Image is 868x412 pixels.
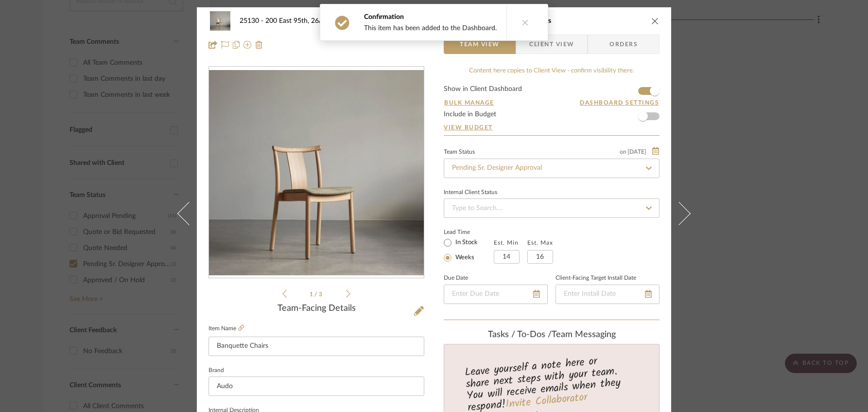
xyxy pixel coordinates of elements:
[444,98,495,107] button: Bulk Manage
[208,368,224,373] label: Brand
[527,239,553,246] label: Est. Max
[208,304,424,314] div: Team-Facing Details
[599,35,648,54] span: Orders
[444,124,660,131] a: View Budget
[444,66,660,76] div: Content here copies to Client View - confirm visibility there.
[255,41,263,49] img: Remove from project
[444,198,660,218] input: Type to Search…
[209,70,424,275] img: 26c7a6ae-d3b0-48b3-8136-665e8b5c8d72_436x436.jpg
[319,291,324,297] span: 3
[453,238,478,247] label: In Stock
[579,98,660,107] button: Dashboard Settings
[453,253,474,262] label: Weeks
[444,190,497,195] div: Internal Client Status
[494,239,519,246] label: Est. Min
[364,24,497,33] div: This item has been added to the Dashboard.
[208,11,232,31] img: 26c7a6ae-d3b0-48b3-8136-665e8b5c8d72_48x40.jpg
[529,35,574,54] span: Client View
[209,67,424,278] div: 0
[240,18,403,24] span: 25130 - 200 East 95th, 26A - [GEOGRAPHIC_DATA]
[364,12,497,22] div: Confirmation
[310,291,314,297] span: 1
[651,17,660,25] button: close
[444,236,494,264] mat-radio-group: Select item type
[444,159,660,178] input: Type to Search…
[208,337,424,356] input: Enter Item Name
[444,330,660,340] div: team Messaging
[556,285,660,304] input: Enter Install Date
[208,324,244,333] label: Item Name
[556,276,636,281] label: Client-Facing Target Install Date
[208,376,424,396] input: Enter Brand
[620,149,626,155] span: on
[488,330,552,339] span: Tasks / To-Dos /
[444,150,475,155] div: Team Status
[314,291,319,297] span: /
[444,285,548,304] input: Enter Due Date
[444,276,468,281] label: Due Date
[444,228,494,236] label: Lead Time
[626,148,647,155] span: [DATE]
